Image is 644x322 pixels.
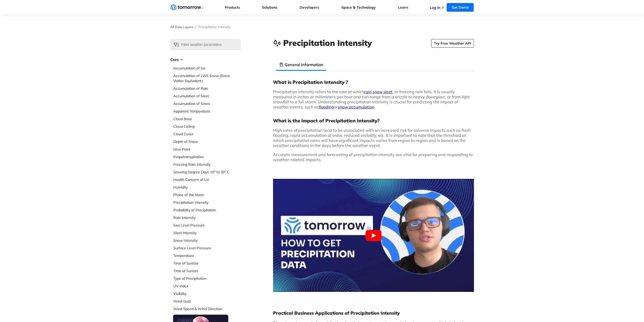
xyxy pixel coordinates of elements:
[173,306,241,311] a: Wind Speed & Wind Direction
[173,154,241,159] a: Evapotranspiration
[173,230,241,235] a: Sleet Intensity
[173,177,241,182] a: Health Concern of UV
[273,128,471,148] span: High rates of precipitation tend to be associated with an increased risk for adverse impacts such...
[262,5,277,10] a: Solutions
[173,261,241,266] a: Time of Sunrise
[173,268,241,273] a: Time of Sunset
[273,152,473,162] span: Accurate measurement and forecasting of precipitation intensity are vital for preparing and respo...
[170,4,203,11] a: Home link
[341,5,376,10] a: Space & Technology
[173,185,241,190] a: Humidity
[372,89,382,94] a: snow
[173,109,241,114] a: Apparent Temperature
[273,310,474,316] h2: Practical Business Applications of Precipitation Intensity
[195,25,196,29] span: /
[173,223,241,228] a: Sea Level Pressure
[173,93,241,99] a: Accumulation of Sleet
[383,89,392,94] a: sleet
[273,89,470,109] span: Precipitation intensity refers to the rate at which , , , or freezing rain falls. It is usually m...
[398,5,408,10] a: Learn
[173,116,241,121] a: Cloud Base
[173,192,241,197] a: Phase of the Moon
[173,131,241,137] a: Cloud Cover
[276,59,326,71] li: General Information
[173,66,241,71] a: Accumulation of Ice
[300,5,319,10] a: Developers
[447,3,474,12] a: Get Demo
[173,253,241,258] a: Temperature
[198,25,231,29] span: Precipitation Intensity
[364,89,371,94] a: rain
[173,124,241,129] a: Cloud Ceiling
[173,147,241,152] a: Dew Point
[273,179,474,292] button: Play Youtube video
[173,101,241,106] a: Accumulation of Snow
[430,5,440,10] a: Log In
[319,104,334,109] a: flooding
[338,104,374,109] a: snow accumulation
[285,62,323,68] h3: General Information
[431,39,474,48] a: Try Free Weather API
[173,291,241,296] a: Visibility
[173,200,241,205] a: Precipitation Intensity
[283,37,372,48] h1: Precipitation Intensity
[173,215,241,220] a: Rain Intensity
[173,73,241,83] a: Accumulation of LWE Snow (Snow Water Equivalent)
[173,207,241,213] a: Probability of Precipitation
[273,79,474,85] h3: What is Precipitation Intensity ?
[173,169,241,175] a: Growing Degree Days 10° to 30° C
[173,276,241,281] a: Type of Precipitation
[173,299,241,304] a: Wind Gust
[225,5,240,10] a: Products
[273,118,474,124] h3: What is the Impact of Precipitation Intensity?
[173,139,241,144] a: Depth of Snow
[173,245,241,251] a: Surface Level Pressure
[173,86,241,91] a: Accumulation of Rain
[170,25,193,29] a: All Data Layers
[170,56,241,63] h3: Core
[173,162,241,167] a: Freezing Rain Intensity
[173,238,241,243] a: Snow Intensity
[170,39,241,50] input: Filter weather parameters
[173,283,241,289] a: UV Index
